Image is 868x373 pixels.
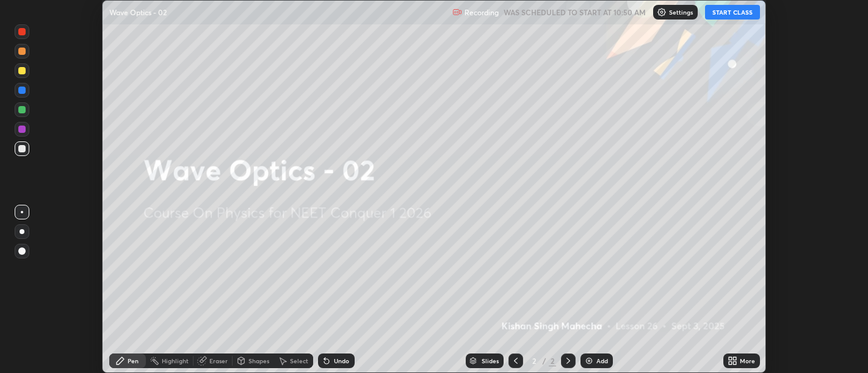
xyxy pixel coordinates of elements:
img: recording.375f2c34.svg [452,7,462,17]
div: Shapes [248,358,269,364]
div: 2 [528,357,540,364]
p: Settings [669,9,693,15]
div: Slides [482,358,499,364]
button: START CLASS [705,5,760,20]
div: Highlight [162,358,189,364]
div: More [740,358,755,364]
div: Eraser [209,358,228,364]
img: class-settings-icons [657,7,667,17]
div: / [543,357,546,364]
div: Pen [128,358,139,364]
div: Select [290,358,308,364]
img: add-slide-button [584,356,594,366]
div: Undo [334,358,349,364]
div: Add [596,358,608,364]
p: Wave Optics - 02 [109,7,167,17]
p: Recording [465,8,499,17]
div: 2 [549,355,556,366]
h5: WAS SCHEDULED TO START AT 10:50 AM [504,7,646,18]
